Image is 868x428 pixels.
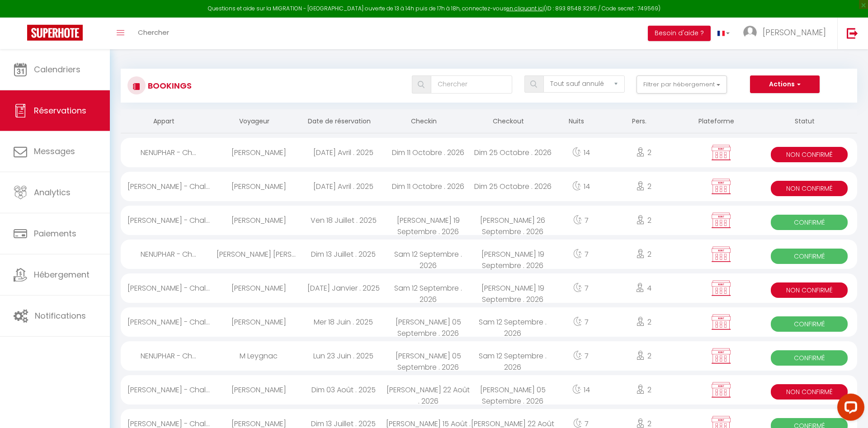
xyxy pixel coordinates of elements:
span: Calendriers [34,64,80,75]
span: Réservations [34,105,86,116]
th: Sort by booking date [301,109,386,133]
span: Paiements [34,228,76,239]
span: Chercher [138,28,169,37]
th: Sort by guest [217,109,301,133]
img: logout [847,28,858,39]
span: Hébergement [34,269,90,280]
a: Chercher [131,18,176,49]
span: Notifications [35,310,86,321]
th: Sort by checkin [386,109,470,133]
iframe: LiveChat chat widget [830,390,868,428]
th: Sort by checkout [471,109,555,133]
th: Sort by people [607,109,680,133]
span: Messages [34,146,75,157]
th: Sort by status [761,109,857,133]
th: Sort by rentals [121,109,217,133]
img: Super Booking [27,25,83,41]
button: Besoin d'aide ? [648,26,711,41]
input: Chercher [431,75,512,94]
button: Actions [750,75,820,94]
img: ... [743,26,757,39]
a: en cliquant ici [506,5,544,12]
button: Filtrer par hébergement [637,75,727,94]
th: Sort by nights [555,109,607,133]
a: ... [PERSON_NAME] [736,18,837,49]
th: Sort by channel [680,109,761,133]
span: Analytics [34,187,71,198]
span: [PERSON_NAME] [763,27,826,38]
h3: Bookings [146,75,192,96]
